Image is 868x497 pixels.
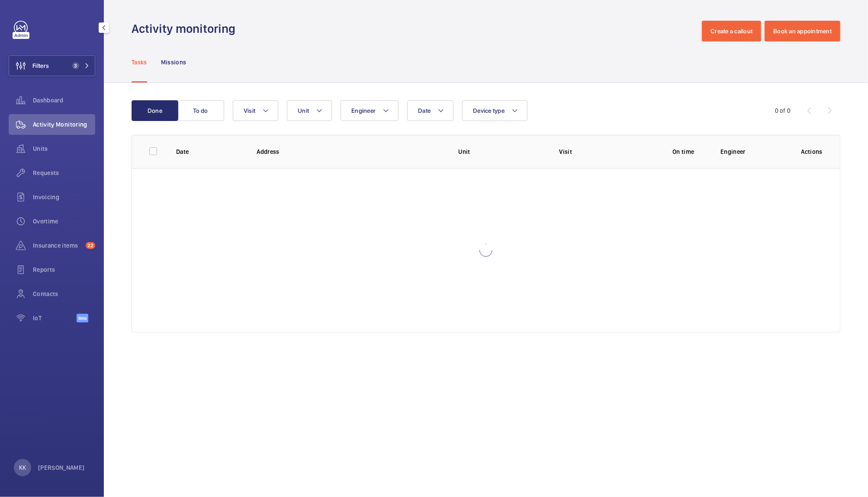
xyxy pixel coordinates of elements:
[720,147,787,156] p: Engineer
[33,193,95,201] span: Invoicing
[702,21,761,41] button: Create a callout
[233,100,278,121] button: Visit
[298,107,309,114] span: Unit
[244,107,255,114] span: Visit
[32,61,49,70] span: Filters
[473,107,505,114] span: Device type
[351,107,376,114] span: Engineer
[33,120,95,129] span: Activity Monitoring
[33,169,95,177] span: Requests
[38,463,85,472] p: [PERSON_NAME]
[177,100,224,121] button: To do
[257,147,444,156] p: Address
[86,242,95,249] span: 22
[9,55,95,76] button: Filters3
[407,100,453,121] button: Date
[801,147,823,156] p: Actions
[77,314,88,322] span: Beta
[458,147,545,156] p: Unit
[33,241,82,250] span: Insurance items
[559,147,646,156] p: Visit
[775,106,791,115] div: 0 of 0
[33,144,95,153] span: Units
[161,58,186,67] p: Missions
[765,21,840,41] button: Book an appointment
[176,147,243,156] p: Date
[33,314,77,322] span: IoT
[132,100,178,121] button: Done
[418,107,431,114] span: Date
[33,290,95,298] span: Contacts
[33,217,95,226] span: Overtime
[132,58,147,67] p: Tasks
[287,100,332,121] button: Unit
[72,62,79,69] span: 3
[462,100,527,121] button: Device type
[33,96,95,105] span: Dashboard
[19,463,26,472] p: KK
[33,265,95,274] span: Reports
[341,100,399,121] button: Engineer
[660,147,707,156] p: On time
[132,21,241,37] h1: Activity monitoring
